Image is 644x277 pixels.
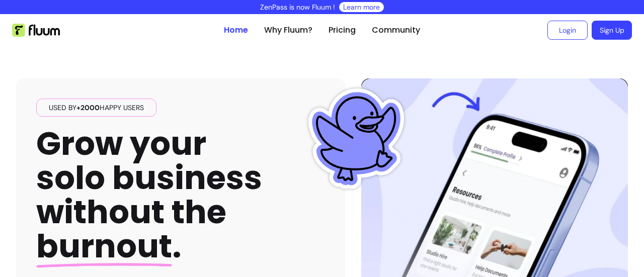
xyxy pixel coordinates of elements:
img: Fluum Logo [12,24,60,37]
img: Fluum Duck sticker [306,88,407,189]
span: +2000 [76,103,100,112]
a: Sign Up [592,21,632,40]
a: Community [372,24,420,36]
a: Login [547,21,588,40]
a: Why Fluum? [264,24,312,36]
p: ZenPass is now Fluum ! [260,2,335,12]
a: Pricing [329,24,356,36]
span: Used by happy users [45,103,148,113]
a: Home [224,24,248,36]
span: burnout [36,224,172,268]
h1: Grow your solo business without the . [36,127,262,264]
a: Learn more [343,2,380,12]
